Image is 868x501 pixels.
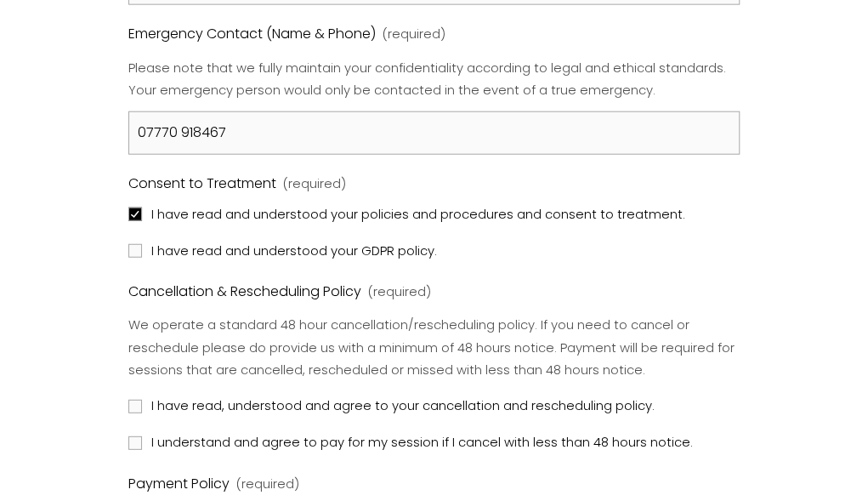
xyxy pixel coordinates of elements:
[128,436,142,450] input: I understand and agree to pay for my session if I cancel with less than 48 hours notice.
[128,208,142,221] input: I have read and understood your policies and procedures and consent to treatment.
[151,431,693,454] span: I understand and agree to pay for my session if I cancel with less than 48 hours notice.
[128,50,740,108] p: Please note that we fully maintain your confidentiality according to legal and ethical standards....
[128,22,376,47] span: Emergency Contact (Name & Phone)
[128,244,142,258] input: I have read and understood your GDPR policy.
[128,308,740,389] p: We operate a standard 48 hour cancellation/rescheduling policy. If you need to cancel or reschedu...
[383,23,445,46] span: (required)
[283,173,346,196] span: (required)
[151,240,437,263] span: I have read and understood your GDPR policy.
[128,280,361,305] span: Cancellation & Rescheduling Policy
[151,395,655,418] span: I have read, understood and agree to your cancellation and rescheduling policy.
[151,203,685,226] span: I have read and understood your policies and procedures and consent to treatment.
[128,472,230,497] span: Payment Policy
[128,400,142,413] input: I have read, understood and agree to your cancellation and rescheduling policy.
[236,473,299,496] span: (required)
[368,281,431,304] span: (required)
[128,172,276,196] span: Consent to Treatment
